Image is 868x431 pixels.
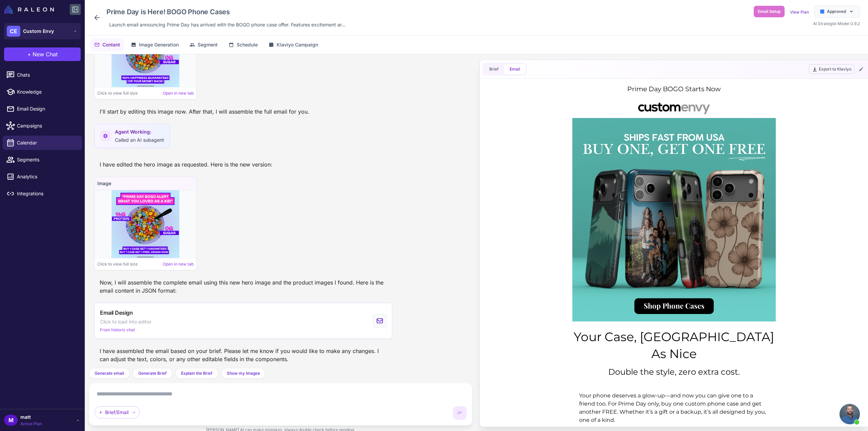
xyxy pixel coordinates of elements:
div: I have edited the hero image as requested. Here is the new version: [94,158,278,171]
span: Click to view full size [97,261,138,267]
div: Click to edit campaign name [104,5,348,18]
span: Show my Images [227,370,260,376]
span: Custom Envy [23,27,54,35]
button: CECustom Envy [4,23,81,39]
span: Brief [489,66,499,72]
img: Image [112,190,179,258]
span: Email Setup [758,8,781,15]
span: Integrations [17,190,77,197]
span: New Chat [33,50,58,58]
span: Knowledge [17,88,77,96]
a: Knowledge [3,85,82,99]
h1: Prime Day BOGO Starts Now [85,3,282,13]
button: Generate email [89,368,130,379]
span: Called an AI subagent [115,137,164,143]
a: Chats [3,68,82,82]
img: Raleon Logo [4,5,54,14]
div: Click to edit description [106,20,348,30]
div: Brief/Email [95,406,140,418]
span: Explain the Brief [181,370,213,376]
a: Open in new tab [163,90,194,96]
span: Click to load into editor [100,318,151,326]
button: Explain the Brief [175,368,218,379]
span: Email Design [17,105,77,113]
a: Calendar [3,136,82,150]
button: Email Setup [754,6,785,17]
button: Image Generation [127,38,183,51]
span: Chats [17,71,77,79]
span: + [27,50,31,58]
button: Klaviyo Campaign [264,38,322,51]
span: Email Design [100,309,133,317]
span: matt [20,413,42,421]
div: Now, I will assemble the complete email using this new hero image and the product images I found.... [94,276,392,297]
span: Content [102,41,120,48]
a: Segments [3,153,82,167]
a: Email Design [3,102,82,116]
span: Generate Brief [138,370,167,376]
span: Segments [17,156,77,163]
div: M [4,415,18,426]
div: Open chat [840,404,860,424]
button: Generate Brief [133,368,173,379]
span: Calendar [17,139,77,146]
span: From historic chat [100,327,135,333]
span: Launch email announcing Prime Day has arrived with the BOGO phone case offer. Features excitement... [109,21,346,28]
span: Segment [198,41,218,48]
img: Prime Day BOGO Alert: Buy 1 case, get 1 FREE. Design Now. [82,37,285,240]
span: Agent Working: [115,128,164,136]
span: AI Strategist Model 0.9.2 [813,21,860,26]
span: Active Plan [20,421,42,427]
button: Brief [484,64,504,74]
button: Export to Klaviyo [809,64,854,74]
a: Raleon Logo [4,5,57,14]
div: Double the style, zero extra cost. [82,285,285,297]
button: Show my Images [221,368,265,379]
div: I have assembled the email based on your brief. Please let me know if you would like to make any ... [94,344,392,366]
button: Edit Email [857,65,865,73]
span: Campaigns [17,122,77,130]
span: Klaviyo Campaign [277,41,318,48]
button: +New Chat [4,47,81,61]
a: Analytics [3,170,82,184]
span: Schedule [237,41,258,48]
div: CE [7,26,20,37]
span: Image Generation [139,41,179,48]
a: Campaigns [3,119,82,133]
div: Your phone deserves a glow-up—and now you can give one to a friend too. For Prime Day only, buy o... [88,310,278,367]
button: Segment [185,38,222,51]
a: View Plan [790,9,809,15]
a: Integrations [3,187,82,201]
span: Approved [827,8,846,15]
h4: Image [97,180,194,187]
button: Schedule [224,38,262,51]
span: Click to view full size [97,90,138,96]
img: Custom Envy [134,16,233,37]
span: Generate email [95,370,124,376]
span: Analytics [17,173,77,180]
a: Open in new tab [163,261,194,267]
button: Email [504,64,526,74]
button: Content [90,38,124,51]
div: Your Case, [GEOGRAPHIC_DATA] As Nice [82,247,285,281]
div: I'll start by editing this image now. After that, I will assemble the full email for you. [94,105,315,118]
